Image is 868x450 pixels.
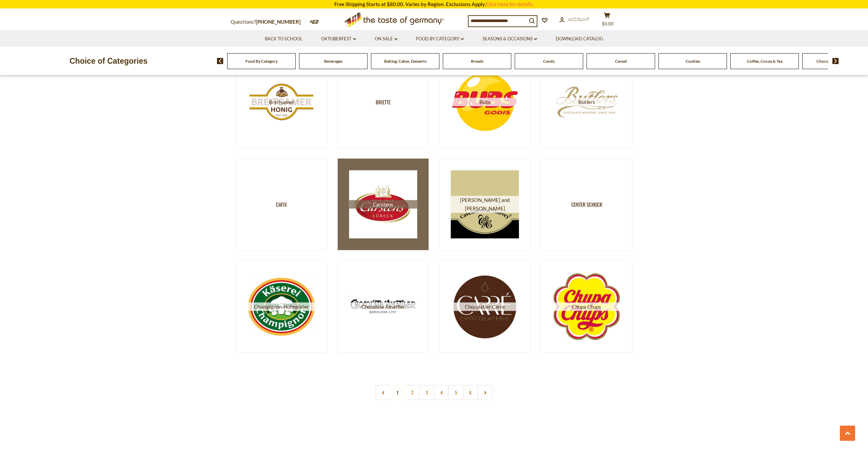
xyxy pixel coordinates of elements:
span: Briette [376,98,391,106]
a: Champignon-Hofmeister [236,261,327,353]
a: Food By Category [416,35,464,43]
a: Food By Category [245,59,278,64]
a: Briette [337,56,429,148]
img: Cavendish and Harvey [451,170,519,239]
a: Center Schock [541,158,632,250]
a: [PERSON_NAME] and [PERSON_NAME] [439,158,531,250]
a: Click here for details. [486,1,534,7]
span: Bubs [451,98,519,106]
img: Champignon-Hofmeister [248,273,316,341]
a: Chocolatier Carre [439,261,531,353]
a: Breads [471,59,484,64]
img: Chocolatier Carre [451,273,519,341]
img: previous arrow [217,58,223,64]
span: Chocolate Amatller [349,303,417,311]
span: Account [568,17,590,22]
a: 4 [434,385,449,400]
span: Butlers [553,98,621,106]
a: 2 [405,385,420,400]
a: Cereal [615,59,627,64]
a: Coffee, Cocoa & Tea [747,59,783,64]
img: Chupa Chups [553,273,621,341]
a: Oktoberfest [321,35,356,43]
a: Candy [543,59,555,64]
a: [PHONE_NUMBER] [256,19,301,25]
button: $0.00 [597,12,617,29]
a: Carstens [337,158,429,250]
img: Chocolate Amatller [349,273,417,341]
a: Cookies [686,59,700,64]
a: Baking, Cakes, Desserts [384,59,427,64]
a: Chocolate & Marzipan [816,59,857,64]
a: 3 [419,385,434,400]
span: Center Schock [571,200,602,209]
span: Cafix [276,200,287,209]
a: Chupa Chups [541,261,632,353]
img: Carstens [349,170,417,239]
a: Download Catalog [556,35,603,43]
a: Butlers [541,56,632,148]
a: 6 [463,385,478,400]
span: $0.00 [602,21,614,26]
span: Carstens [349,200,417,209]
a: 5 [448,385,463,400]
a: Bubs [439,56,531,148]
span: Chocolatier Carre [451,303,519,311]
a: Cafix [236,158,327,250]
a: Account [559,16,590,23]
a: Back to School [265,35,302,43]
p: Questions? [231,18,306,26]
img: next arrow [832,58,839,64]
a: On Sale [375,35,397,43]
a: Beverages [324,59,342,64]
span: [PERSON_NAME] and [PERSON_NAME] [451,196,519,213]
a: Breitsamer [236,56,327,148]
a: Chocolate Amatller [337,261,429,353]
span: Champignon-Hofmeister [248,303,316,311]
span: Chupa Chups [553,303,621,311]
a: Seasons & Occasions [482,35,537,43]
span: Breitsamer [248,98,316,106]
